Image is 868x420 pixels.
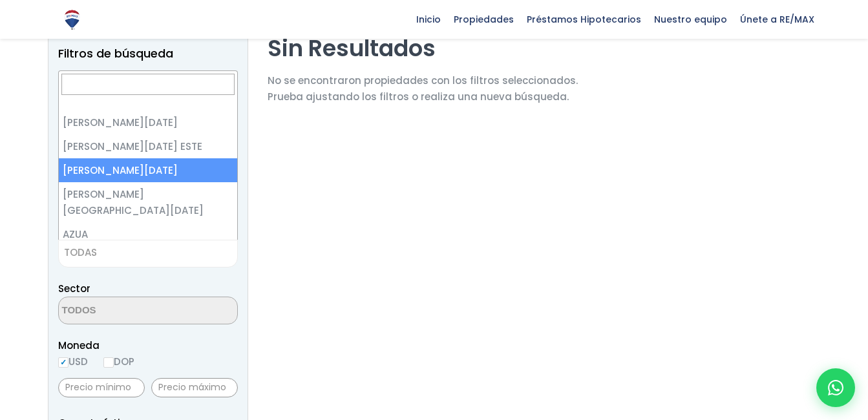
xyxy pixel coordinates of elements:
[648,10,734,29] span: Nuestro equipo
[58,47,238,60] h2: Filtros de búsqueda
[268,34,578,63] h2: Sin Resultados
[59,134,237,158] li: [PERSON_NAME][DATE] ESTE
[58,353,88,370] label: USD
[58,357,69,368] input: USD
[734,10,821,29] span: Únete a RE/MAX
[64,246,97,259] span: TODAS
[58,282,90,295] span: Sector
[59,110,237,134] li: [PERSON_NAME][DATE]
[59,244,237,262] span: TODAS
[59,297,184,325] textarea: Search
[151,378,238,397] input: Precio máximo
[59,182,237,222] li: [PERSON_NAME][GEOGRAPHIC_DATA][DATE]
[410,10,447,29] span: Inicio
[58,240,238,268] span: TODAS
[268,72,578,105] p: No se encontraron propiedades con los filtros seleccionados. Prueba ajustando los filtros o reali...
[447,10,520,29] span: Propiedades
[59,222,237,246] li: AZUA
[520,10,648,29] span: Préstamos Hipotecarios
[58,337,238,353] span: Moneda
[58,70,238,86] label: Comprar
[103,353,134,370] label: DOP
[103,357,114,368] input: DOP
[58,378,145,397] input: Precio mínimo
[61,74,235,95] input: Search
[61,8,83,31] img: Logo de REMAX
[59,158,237,182] li: [PERSON_NAME][DATE]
